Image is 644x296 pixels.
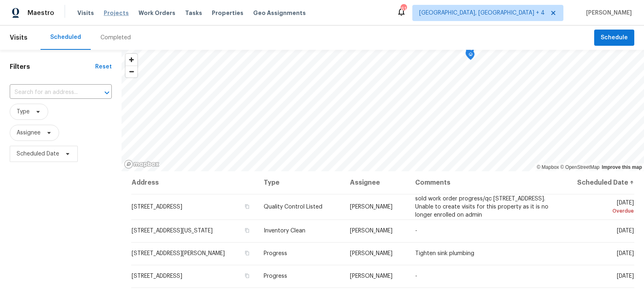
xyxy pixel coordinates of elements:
[264,228,305,234] span: Inventory Clean
[50,33,81,41] div: Scheduled
[253,9,306,17] span: Geo Assignments
[10,29,28,47] span: Visits
[243,249,251,257] button: Copy Address
[17,108,30,116] span: Type
[350,251,392,256] span: [PERSON_NAME]
[583,9,632,17] span: [PERSON_NAME]
[10,86,89,99] input: Search for an address...
[17,150,59,158] span: Scheduled Date
[17,129,41,137] span: Assignee
[617,251,634,256] span: [DATE]
[139,9,175,17] span: Work Orders
[132,273,182,279] span: [STREET_ADDRESS]
[415,228,417,234] span: -
[126,66,137,77] button: Zoom out
[243,203,251,210] button: Copy Address
[132,228,213,234] span: [STREET_ADDRESS][US_STATE]
[566,207,634,215] div: Overdue
[104,9,129,17] span: Projects
[126,54,137,66] button: Zoom in
[537,164,559,170] a: Mapbox
[594,30,634,46] button: Schedule
[132,251,225,256] span: [STREET_ADDRESS][PERSON_NAME]
[415,196,548,218] span: sold work order progress/qc [STREET_ADDRESS]. Unable to create visits for this property as it is ...
[467,50,475,63] div: Map marker
[401,5,406,13] div: 61
[343,171,409,194] th: Assignee
[122,50,644,171] canvas: Map
[131,171,257,194] th: Address
[95,63,112,71] div: Reset
[185,10,202,16] span: Tasks
[77,9,94,17] span: Visits
[257,171,344,194] th: Type
[617,228,634,234] span: [DATE]
[101,87,113,98] button: Open
[465,49,473,62] div: Map marker
[409,171,560,194] th: Comments
[132,204,182,210] span: [STREET_ADDRESS]
[566,200,634,215] span: [DATE]
[560,164,599,170] a: OpenStreetMap
[243,272,251,279] button: Copy Address
[415,251,474,256] span: Tighten sink plumbing
[124,160,160,169] a: Mapbox homepage
[264,273,287,279] span: Progress
[100,34,131,42] div: Completed
[601,33,628,43] span: Schedule
[28,9,54,17] span: Maestro
[264,204,322,210] span: Quality Control Listed
[243,227,251,234] button: Copy Address
[350,228,392,234] span: [PERSON_NAME]
[212,9,243,17] span: Properties
[617,273,634,279] span: [DATE]
[602,164,642,170] a: Improve this map
[560,171,634,194] th: Scheduled Date ↑
[10,63,95,71] h1: Filters
[419,9,545,17] span: [GEOGRAPHIC_DATA], [GEOGRAPHIC_DATA] + 4
[415,273,417,279] span: -
[126,66,137,77] span: Zoom out
[350,273,392,279] span: [PERSON_NAME]
[264,251,287,256] span: Progress
[350,204,392,210] span: [PERSON_NAME]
